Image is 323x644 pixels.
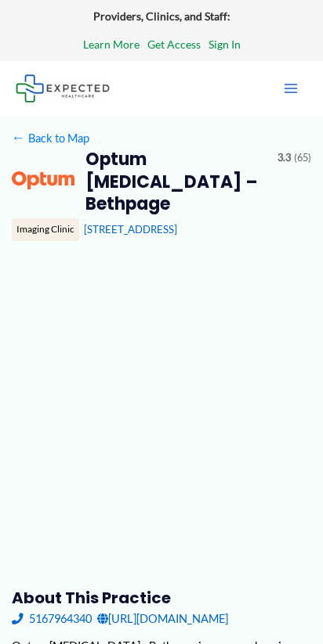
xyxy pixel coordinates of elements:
img: Expected Healthcare Logo - side, dark font, small [16,74,110,102]
h3: About this practice [12,588,312,608]
a: [STREET_ADDRESS] [84,223,177,236]
div: Imaging Clinic [12,218,79,240]
a: ←Back to Map [12,128,89,149]
a: [URL][DOMAIN_NAME] [97,608,228,629]
span: 3.3 [278,149,291,167]
a: 5167964340 [12,608,92,629]
a: Sign In [209,34,241,55]
span: (65) [294,149,311,167]
h2: Optum [MEDICAL_DATA] – Bethpage [85,149,267,215]
button: Main menu toggle [274,72,307,105]
a: Get Access [147,34,201,55]
span: ← [12,131,26,145]
a: Learn More [83,34,140,55]
strong: Providers, Clinics, and Staff: [93,9,230,23]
